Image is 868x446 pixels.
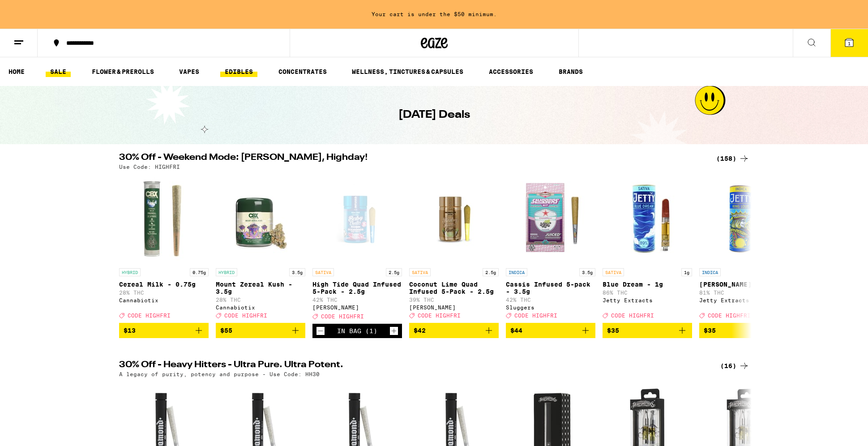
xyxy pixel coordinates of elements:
a: Open page for Cereal Milk - 0.75g from Cannabiotix [119,174,209,323]
a: Open page for Blue Dream - 1g from Jetty Extracts [603,174,692,323]
div: In Bag (1) [337,327,377,334]
a: CONCENTRATES [274,66,331,77]
p: [PERSON_NAME] - 1g [699,281,789,288]
p: INDICA [506,268,527,276]
p: 28% THC [216,297,305,303]
p: 0.75g [190,268,209,276]
span: CODE HIGHFRI [708,313,751,318]
div: Cannabiotix [119,297,209,303]
span: CODE HIGHFRI [611,313,654,318]
p: Blue Dream - 1g [603,281,692,288]
span: 1 [848,41,851,46]
p: 39% THC [409,297,499,303]
p: Use Code: HIGHFRI [119,164,180,170]
p: SATIVA [603,268,624,276]
button: 1 [830,29,868,57]
p: Mount Zereal Kush - 3.5g [216,281,305,295]
p: 86% THC [603,290,692,296]
span: $44 [510,327,522,334]
span: $42 [414,327,426,334]
span: $35 [704,327,716,334]
p: A legacy of purity, potency and purpose - Use Code: HH30 [119,371,320,377]
a: (158) [716,153,749,164]
button: Add to bag [119,323,209,338]
div: Sluggers [506,304,595,310]
img: Jetty Extracts - King Louis - 1g [699,174,789,264]
p: 81% THC [699,290,789,296]
span: CODE HIGHFRI [321,313,364,319]
p: SATIVA [409,268,431,276]
img: Cannabiotix - Cereal Milk - 0.75g [119,174,209,264]
p: 2.5g [483,268,499,276]
p: INDICA [699,268,721,276]
p: Cereal Milk - 0.75g [119,281,209,288]
a: WELLNESS, TINCTURES & CAPSULES [347,66,468,77]
img: Jetty Extracts - Blue Dream - 1g [603,174,692,264]
a: (16) [720,360,749,371]
div: [PERSON_NAME] [409,304,499,310]
a: Open page for Cassis Infused 5-pack - 3.5g from Sluggers [506,174,595,323]
button: Add to bag [506,323,595,338]
a: Open page for King Louis - 1g from Jetty Extracts [699,174,789,323]
span: Hi. Need any help? [5,6,64,13]
div: Jetty Extracts [699,297,789,303]
div: [PERSON_NAME] [312,304,402,310]
a: Open page for High Tide Quad Infused 5-Pack - 2.5g from Jeeter [312,174,402,324]
button: Add to bag [409,323,499,338]
img: Sluggers - Cassis Infused 5-pack - 3.5g [506,174,595,264]
img: Jeeter - Coconut Lime Quad Infused 5-Pack - 2.5g [409,174,499,264]
a: ACCESSORIES [484,66,538,77]
a: FLOWER & PREROLLS [87,66,158,77]
button: Decrement [316,326,325,335]
a: VAPES [175,66,204,77]
img: Cannabiotix - Mount Zereal Kush - 3.5g [216,174,305,264]
p: HYBRID [216,268,237,276]
button: Add to bag [603,323,692,338]
div: Cannabiotix [216,304,305,310]
p: 2.5g [386,268,402,276]
a: HOME [4,66,29,77]
a: BRANDS [554,66,587,77]
p: 3.5g [289,268,305,276]
h2: 30% Off - Weekend Mode: [PERSON_NAME], Highday! [119,153,706,164]
a: Open page for Coconut Lime Quad Infused 5-Pack - 2.5g from Jeeter [409,174,499,323]
button: Increment [389,326,398,335]
span: CODE HIGHFRI [128,313,171,318]
p: High Tide Quad Infused 5-Pack - 2.5g [312,281,402,295]
span: CODE HIGHFRI [418,313,461,318]
p: 42% THC [506,297,595,303]
p: 42% THC [312,297,402,303]
p: SATIVA [312,268,334,276]
p: 28% THC [119,290,209,296]
a: SALE [46,66,71,77]
span: $35 [607,327,619,334]
button: Add to bag [699,323,789,338]
h2: 30% Off - Heavy Hitters - Ultra Pure. Ultra Potent. [119,360,706,371]
span: $55 [220,327,232,334]
h1: [DATE] Deals [398,107,470,123]
p: HYBRID [119,268,141,276]
a: EDIBLES [220,66,257,77]
button: Add to bag [216,323,305,338]
a: Open page for Mount Zereal Kush - 3.5g from Cannabiotix [216,174,305,323]
div: Jetty Extracts [603,297,692,303]
p: 1g [681,268,692,276]
p: Cassis Infused 5-pack - 3.5g [506,281,595,295]
p: 3.5g [579,268,595,276]
span: CODE HIGHFRI [514,313,557,318]
span: CODE HIGHFRI [224,313,267,318]
span: $13 [124,327,136,334]
p: Coconut Lime Quad Infused 5-Pack - 2.5g [409,281,499,295]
